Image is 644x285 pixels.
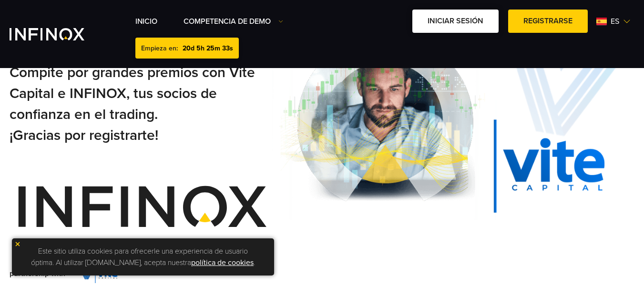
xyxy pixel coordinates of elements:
img: Dropdown [278,19,283,24]
a: política de cookies [191,258,254,267]
img: yellow close icon [14,241,21,247]
span: 20d 5h 25m 33s [183,44,233,52]
span: es [607,16,623,27]
span: Empieza en: [141,44,178,52]
small: Compite por grandes premios con Vite Capital e INFINOX, tus socios de confianza en el trading. ¡G... [10,64,255,144]
a: Registrarse [508,10,588,33]
span: partnership with [10,268,65,279]
p: Este sitio utiliza cookies para ofrecerle una experiencia de usuario óptima. Al utilizar [DOMAIN_... [17,243,269,271]
a: Iniciar sesión [412,10,499,33]
a: Competencia de Demo [184,16,283,27]
a: INFINOX Vite [10,28,107,40]
a: INICIO [135,16,157,27]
